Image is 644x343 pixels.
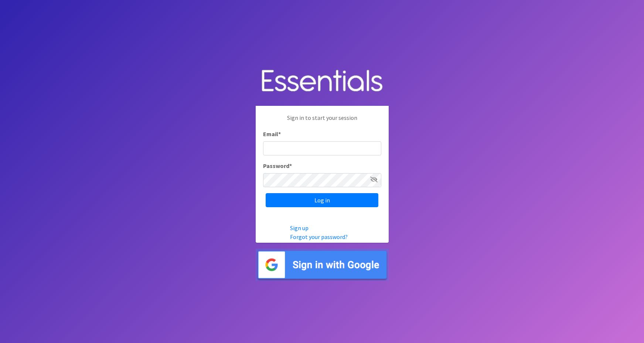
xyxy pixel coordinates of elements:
[290,224,309,232] a: Sign up
[256,62,389,100] img: Human Essentials
[263,161,292,170] label: Password
[263,130,281,138] label: Email
[290,233,348,241] a: Forgot your password?
[263,113,381,130] p: Sign in to start your session
[289,162,292,169] abbr: required
[278,130,281,138] abbr: required
[256,249,389,281] img: Sign in with Google
[266,193,378,207] input: Log in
